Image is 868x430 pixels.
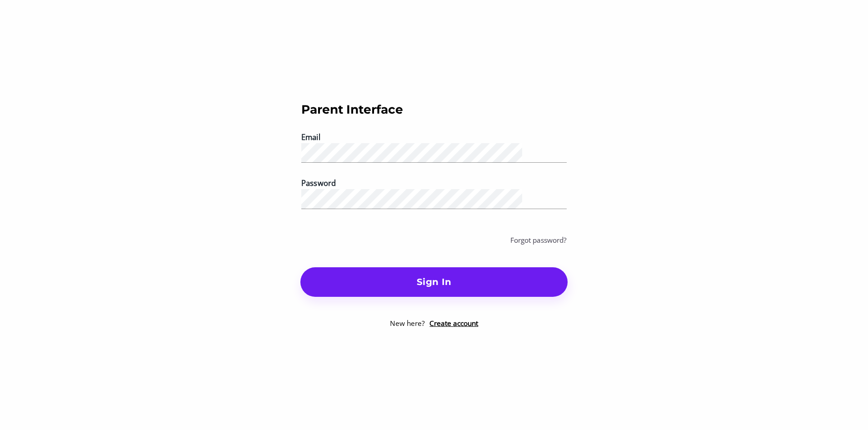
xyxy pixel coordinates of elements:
[390,319,425,328] div: New here?
[301,180,336,187] label: Password
[300,274,567,290] span: Sign In
[429,319,478,328] a: Create account
[301,134,320,141] label: Email
[294,102,574,117] div: Parent Interface
[300,267,567,297] button: Sign In
[510,235,567,245] a: Forgot password?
